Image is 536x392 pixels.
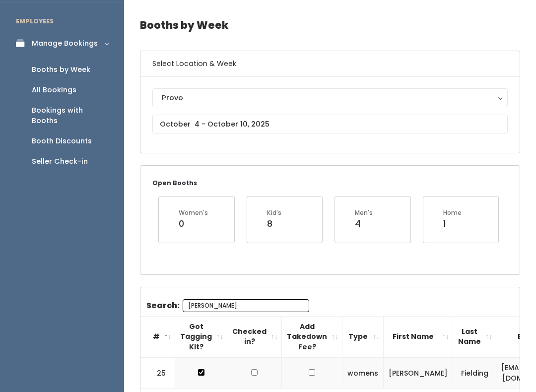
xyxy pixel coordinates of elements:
th: Checked in?: activate to sort column ascending [227,316,282,357]
div: All Bookings [32,85,76,95]
th: Got Tagging Kit?: activate to sort column ascending [175,316,227,357]
div: Men's [355,208,373,217]
h6: Select Location & Week [140,51,520,76]
small: Open Booths [152,179,197,187]
div: 8 [267,217,281,230]
input: October 4 - October 10, 2025 [152,115,508,133]
button: Provo [152,88,508,107]
td: Fielding [453,357,496,389]
div: 1 [443,217,462,230]
th: First Name: activate to sort column ascending [384,316,453,357]
div: Bookings with Booths [32,105,108,126]
div: 4 [355,217,373,230]
label: Search: [146,299,309,312]
td: [PERSON_NAME] [384,357,453,389]
div: Manage Bookings [32,38,98,49]
div: Home [443,208,462,217]
th: Type: activate to sort column ascending [342,316,384,357]
h4: Booths by Week [140,11,520,39]
th: #: activate to sort column descending [140,316,175,357]
div: Women's [179,208,208,217]
div: Booth Discounts [32,136,92,146]
div: Booths by Week [32,65,90,75]
input: Search: [183,299,309,312]
td: womens [342,357,384,389]
div: Kid's [267,208,281,217]
div: Provo [162,92,498,103]
td: 25 [140,357,175,389]
div: 0 [179,217,208,230]
th: Last Name: activate to sort column ascending [453,316,496,357]
th: Add Takedown Fee?: activate to sort column ascending [282,316,342,357]
div: Seller Check-in [32,156,88,167]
